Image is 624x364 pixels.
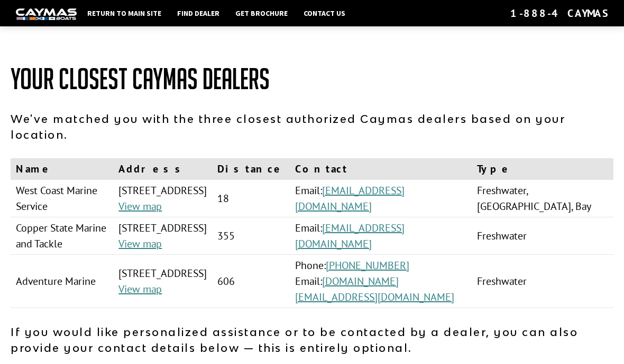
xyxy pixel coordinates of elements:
[290,255,472,308] td: Phone: Email:
[212,255,290,308] td: 606
[82,6,167,20] a: Return to main site
[295,184,405,213] a: [EMAIL_ADDRESS][DOMAIN_NAME]
[11,63,613,95] h1: Your Closest Caymas Dealers
[298,6,351,20] a: Contact Us
[113,180,212,217] td: [STREET_ADDRESS]
[472,217,613,255] td: Freshwater
[118,199,162,213] a: View map
[326,258,409,272] a: [PHONE_NUMBER]
[16,8,77,20] img: white-logo-c9c8dbefe5ff5ceceb0f0178aa75bf4bb51f6bca0971e226c86eb53dfe498488.png
[11,255,113,308] td: Adventure Marine
[212,180,290,217] td: 18
[11,180,113,217] td: West Coast Marine Service
[118,282,162,296] a: View map
[290,180,472,217] td: Email:
[295,221,405,251] a: [EMAIL_ADDRESS][DOMAIN_NAME]
[510,6,608,20] div: 1-888-4CAYMAS
[212,217,290,255] td: 355
[295,274,454,304] a: [DOMAIN_NAME][EMAIL_ADDRESS][DOMAIN_NAME]
[472,180,613,217] td: Freshwater, [GEOGRAPHIC_DATA], Bay
[11,324,613,356] p: If you would like personalized assistance or to be contacted by a dealer, you can also provide yo...
[230,6,293,20] a: Get Brochure
[118,237,162,251] a: View map
[113,217,212,255] td: [STREET_ADDRESS]
[11,111,613,142] p: We've matched you with the three closest authorized Caymas dealers based on your location.
[11,217,113,255] td: Copper State Marine and Tackle
[172,6,225,20] a: Find Dealer
[113,158,212,180] th: Address
[11,158,113,180] th: Name
[290,217,472,255] td: Email:
[472,255,613,308] td: Freshwater
[113,255,212,308] td: [STREET_ADDRESS]
[212,158,290,180] th: Distance
[290,158,472,180] th: Contact
[472,158,613,180] th: Type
